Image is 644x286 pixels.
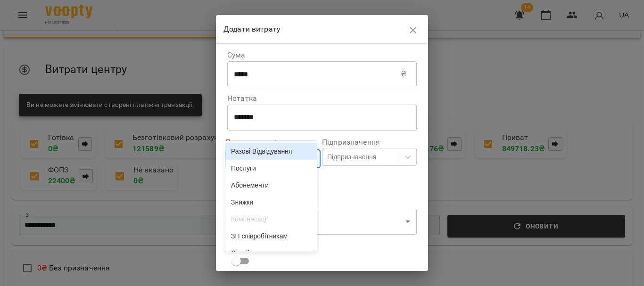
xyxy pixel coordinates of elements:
[327,152,376,162] div: Підпризначення
[227,242,417,250] label: Вказати дату сплати
[227,196,417,206] label: Каса
[322,139,417,146] label: Підпризначення
[227,51,417,59] label: Сума
[225,211,317,228] div: Компенсації
[225,177,317,194] div: Абонементи
[225,160,317,177] div: Послуги
[225,245,317,261] div: Дизайн
[225,137,320,147] label: Призначення
[223,23,404,36] h6: Додати витрату
[225,228,317,245] div: ЗП співробітникам
[225,143,317,160] div: Разові Відвідування
[225,194,317,211] div: Знижки
[401,68,406,80] p: ₴
[227,95,417,102] label: Нотатка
